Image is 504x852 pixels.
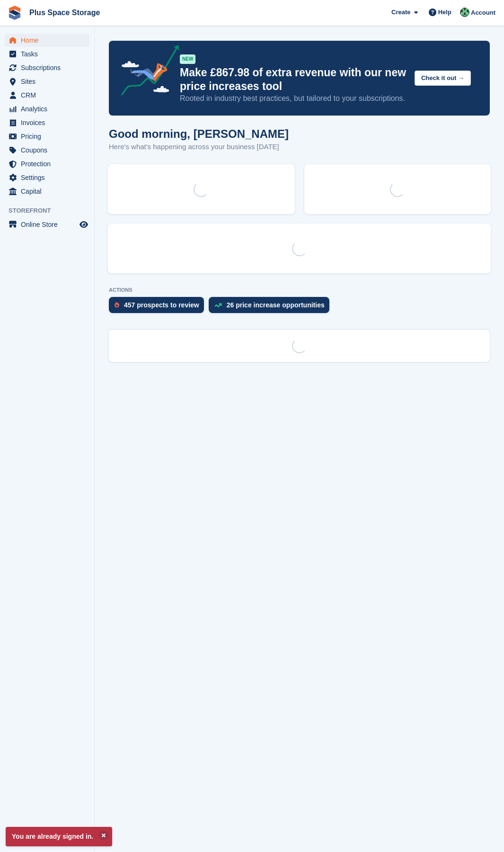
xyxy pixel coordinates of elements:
p: You are already signed in. [6,827,112,846]
a: menu [5,61,89,74]
span: Settings [21,171,78,184]
span: Invoices [21,116,78,129]
span: Online Store [21,218,78,231]
a: Preview store [78,219,89,230]
div: NEW [180,54,195,64]
div: 457 prospects to review [124,301,199,309]
p: Rooted in industry best practices, but tailored to your subscriptions. [180,93,407,104]
img: stora-icon-8386f47178a22dfd0bd8f6a31ec36ba5ce8667c1dd55bd0f319d3a0aa187defe.svg [8,6,22,20]
a: menu [5,171,89,184]
a: menu [5,89,89,102]
span: Capital [21,185,78,198]
span: Subscriptions [21,61,78,74]
span: Help [438,8,451,17]
span: Tasks [21,47,78,61]
span: Coupons [21,143,78,157]
img: Karolis Stasinskas [460,8,469,17]
a: menu [5,102,89,116]
span: Home [21,34,78,47]
span: Account [471,8,495,18]
span: CRM [21,89,78,102]
a: menu [5,75,89,88]
a: menu [5,218,89,231]
span: Pricing [21,130,78,143]
button: Check it out → [415,71,471,86]
a: 26 price increase opportunities [209,297,334,318]
a: menu [5,34,89,47]
p: Make £867.98 of extra revenue with our new price increases tool [180,66,407,93]
a: menu [5,116,89,129]
a: menu [5,143,89,157]
img: price_increase_opportunities-93ffe204e8149a01c8c9dc8f82e8f89637d9d84a8eef4429ea346261dce0b2c0.svg [214,303,222,307]
span: Create [391,8,410,17]
span: Protection [21,157,78,170]
p: ACTIONS [109,287,490,293]
h1: Good morning, [PERSON_NAME] [109,127,289,140]
p: Here's what's happening across your business [DATE] [109,142,289,152]
a: Plus Space Storage [26,5,104,20]
a: menu [5,185,89,198]
span: Analytics [21,102,78,116]
img: prospect-51fa495bee0391a8d652442698ab0144808aea92771e9ea1ae160a38d050c398.svg [115,302,119,308]
a: menu [5,157,89,170]
span: Storefront [9,206,94,215]
img: price-adjustments-announcement-icon-8257ccfd72463d97f412b2fc003d46551f7dbcb40ab6d574587a9cd5c0d94... [113,45,179,99]
div: 26 price increase opportunities [227,301,325,309]
span: Sites [21,75,78,88]
a: menu [5,47,89,61]
a: 457 prospects to review [109,297,209,318]
a: menu [5,130,89,143]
